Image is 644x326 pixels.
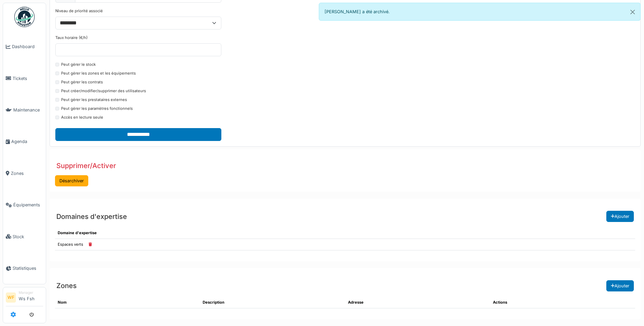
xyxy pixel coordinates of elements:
[3,126,46,157] a: Agenda
[13,107,43,113] span: Maintenance
[3,31,46,62] a: Dashboard
[6,292,16,303] li: WF
[55,227,635,239] th: Domaine d'expertise
[3,221,46,252] a: Stock
[56,212,127,221] h3: Domaines d'expertise
[55,8,103,14] label: Niveau de priorité associé
[13,75,43,82] span: Tickets
[61,97,127,103] label: Peut gérer les prestataires externes
[625,3,640,21] button: Close
[13,233,43,240] span: Stock
[56,162,116,170] h3: Supprimer/Activer
[11,170,43,177] span: Zones
[3,252,46,284] a: Statistiques
[61,88,146,94] label: Peut créer/modifier/supprimer des utilisateurs
[13,265,43,271] span: Statistiques
[6,290,43,306] a: WF ManagerWs Fsh
[61,79,103,85] label: Peut gérer les contrats
[319,3,641,21] div: [PERSON_NAME] a été archivé.
[61,62,96,67] label: Peut gérer le stock
[55,297,200,308] th: Nom
[55,239,635,250] td: Espaces verts
[12,43,43,50] span: Dashboard
[11,138,43,145] span: Agenda
[56,282,77,290] h3: Zones
[3,158,46,189] a: Zones
[490,297,635,308] th: Actions
[3,189,46,221] a: Équipements
[3,62,46,94] a: Tickets
[19,290,43,295] div: Manager
[55,35,88,41] label: Taux horaire (€/h)
[345,297,490,308] th: Adresse
[13,202,43,208] span: Équipements
[19,290,43,305] li: Ws Fsh
[606,211,634,222] button: Ajouter
[606,280,634,291] button: Ajouter
[3,94,46,126] a: Maintenance
[14,7,35,27] img: Badge_color-CXgf-gQk.svg
[55,175,88,186] button: Désarchiver
[200,297,345,308] th: Description
[61,106,133,111] label: Peut gérer les paramètres fonctionnels
[61,115,103,120] label: Accès en lecture seule
[61,70,136,76] label: Peut gérer les zones et les équipements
